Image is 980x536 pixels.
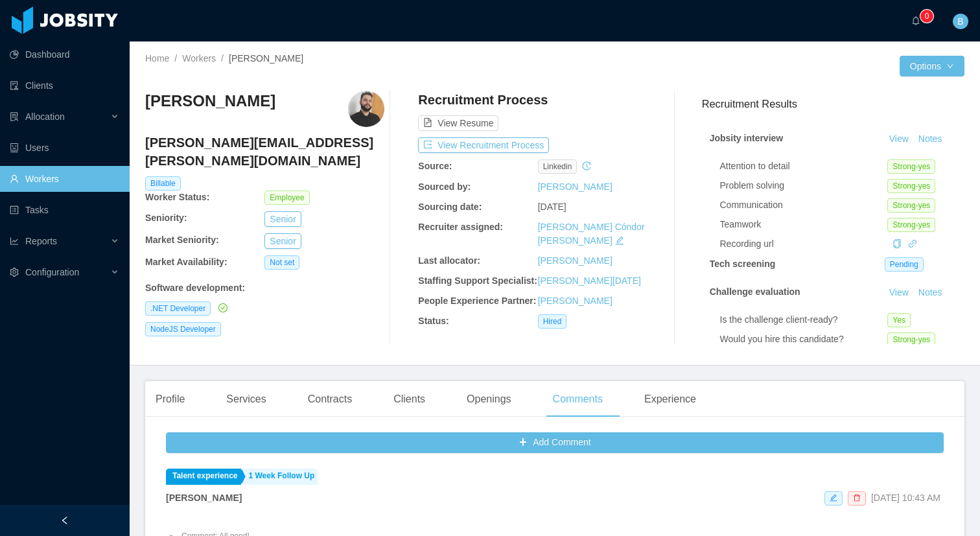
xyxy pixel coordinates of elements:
[418,115,498,131] button: icon: file-textView Resume
[166,469,241,485] a: Talent experience
[887,198,935,213] span: Strong-yes
[418,202,482,212] b: Sourcing date:
[542,381,613,417] div: Comments
[710,286,800,297] strong: Challenge evaluation
[182,53,216,64] a: Workers
[720,313,888,327] div: Is the challenge client-ready?
[418,140,549,150] a: icon: exportView Recruitment Process
[145,301,211,316] span: .NET Developer
[174,53,177,64] span: /
[348,91,384,127] img: 600dccff-0a1d-4a74-a9cb-2e4e2dbfb66b_68a73144253ed-400w.png
[456,381,522,417] div: Openings
[145,53,169,64] a: Home
[538,159,577,174] span: linkedin
[720,198,888,212] div: Communication
[418,137,549,153] button: icon: exportView Recruitment Process
[10,41,119,67] a: icon: pie-chartDashboard
[538,181,612,192] a: [PERSON_NAME]
[418,181,471,192] b: Sourced by:
[418,222,503,232] b: Recruiter assigned:
[892,239,902,248] i: icon: copy
[145,192,209,202] b: Worker Status:
[218,303,227,312] i: icon: check-circle
[297,381,362,417] div: Contracts
[145,257,227,267] b: Market Availability:
[10,73,119,99] a: icon: auditClients
[145,176,181,191] span: Billable
[913,132,948,147] button: Notes
[10,197,119,223] a: icon: profileTasks
[145,235,219,245] b: Market Seniority:
[418,161,452,171] b: Source:
[10,268,19,277] i: icon: setting
[710,259,776,269] strong: Tech screening
[10,237,19,246] i: icon: line-chart
[538,222,645,246] a: [PERSON_NAME] Cóndor [PERSON_NAME]
[25,111,65,122] span: Allocation
[418,296,536,306] b: People Experience Partner:
[145,283,245,293] b: Software development :
[720,179,888,192] div: Problem solving
[145,91,275,111] h3: [PERSON_NAME]
[418,118,498,128] a: icon: file-textView Resume
[887,179,935,193] span: Strong-yes
[383,381,436,417] div: Clients
[166,432,944,453] button: icon: plusAdd Comment
[634,381,706,417] div: Experience
[145,213,187,223] b: Seniority:
[166,493,242,503] strong: [PERSON_NAME]
[871,493,940,503] span: [DATE] 10:43 AM
[957,14,963,29] span: B
[10,112,19,121] i: icon: solution
[216,303,227,313] a: icon: check-circle
[538,314,567,329] span: Hired
[145,134,384,170] h4: [PERSON_NAME][EMAIL_ADDRESS][PERSON_NAME][DOMAIN_NAME]
[720,237,888,251] div: Recording url
[10,166,119,192] a: icon: userWorkers
[892,237,902,251] div: Copy
[885,257,924,272] span: Pending
[887,159,935,174] span: Strong-yes
[830,494,837,502] i: icon: edit
[710,133,784,143] strong: Jobsity interview
[264,255,299,270] span: Not set
[264,191,309,205] span: Employee
[615,236,624,245] i: icon: edit
[418,275,537,286] b: Staffing Support Specialist:
[264,233,301,249] button: Senior
[25,267,79,277] span: Configuration
[908,239,917,248] i: icon: link
[720,332,888,346] div: Would you hire this candidate?
[720,159,888,173] div: Attention to detail
[145,322,221,336] span: NodeJS Developer
[10,135,119,161] a: icon: robotUsers
[418,255,480,266] b: Last allocator:
[885,287,913,297] a: View
[887,332,935,347] span: Strong-yes
[887,218,935,232] span: Strong-yes
[908,239,917,249] a: icon: link
[913,285,948,301] button: Notes
[720,218,888,231] div: Teamwork
[538,202,566,212] span: [DATE]
[853,494,861,502] i: icon: delete
[229,53,303,64] span: [PERSON_NAME]
[702,96,964,112] h3: Recruitment Results
[145,381,195,417] div: Profile
[221,53,224,64] span: /
[900,56,964,76] button: Optionsicon: down
[538,275,641,286] a: [PERSON_NAME][DATE]
[418,316,449,326] b: Status:
[911,16,920,25] i: icon: bell
[264,211,301,227] button: Senior
[920,10,933,23] sup: 0
[216,381,276,417] div: Services
[538,255,612,266] a: [PERSON_NAME]
[538,296,612,306] a: [PERSON_NAME]
[582,161,591,170] i: icon: history
[25,236,57,246] span: Reports
[887,313,911,327] span: Yes
[885,134,913,144] a: View
[242,469,318,485] a: 1 Week Follow Up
